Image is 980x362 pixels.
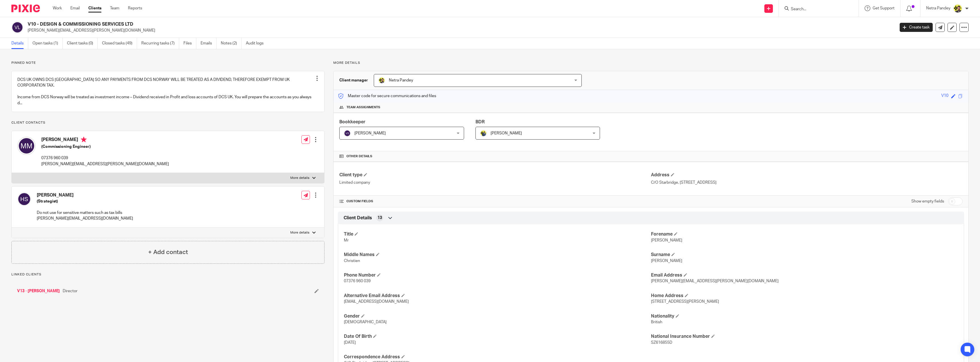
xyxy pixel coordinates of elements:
[900,23,933,32] a: Create task
[651,300,719,304] span: [STREET_ADDRESS][PERSON_NAME]
[37,216,133,221] p: [PERSON_NAME][EMAIL_ADDRESS][DOMAIN_NAME]
[221,38,242,49] a: Notes (2)
[344,238,349,242] span: Mr
[344,215,372,221] span: Client Details
[389,78,413,82] span: Netra Pandey
[11,120,324,125] p: Client contacts
[790,7,842,12] input: Search
[70,5,80,11] a: Email
[17,288,60,294] a: V13 - [PERSON_NAME]
[333,61,969,65] p: More details
[183,38,196,49] a: Files
[346,154,372,159] span: Other details
[201,38,217,49] a: Emails
[873,6,895,10] span: Get Support
[338,93,436,99] p: Master code for secure communications and files
[344,293,651,299] h4: Alternative Email Address
[651,238,682,242] span: [PERSON_NAME]
[651,172,963,178] h4: Address
[651,231,958,237] h4: Forename
[926,5,950,11] p: Netra Pandey
[941,93,948,99] div: V10
[378,77,385,84] img: Netra-New-Starbridge-Yellow.jpg
[290,176,309,180] p: More details
[339,172,651,178] h4: Client type
[344,231,651,237] h4: Title
[344,130,351,137] img: svg%3E
[475,120,485,124] span: BDR
[344,313,651,319] h4: Gender
[339,120,366,124] span: Bookkeeper
[651,313,958,319] h4: Nationality
[339,77,368,83] h3: Client manager
[651,279,779,283] span: [PERSON_NAME][EMAIL_ADDRESS][PERSON_NAME][DOMAIN_NAME]
[344,272,651,278] h4: Phone Number
[102,38,137,49] a: Closed tasks (49)
[344,334,651,339] h4: Date Of Birth
[911,199,944,204] label: Show empty fields
[651,341,672,345] span: SZ616855D
[88,5,101,11] a: Clients
[651,320,662,324] span: British
[37,192,133,198] h4: [PERSON_NAME]
[110,5,119,11] a: Team
[37,210,133,216] p: Do not use for sensitive matters such as tax bills
[81,137,87,142] i: Primary
[346,105,380,110] span: Team assignments
[651,259,682,263] span: [PERSON_NAME]
[651,293,958,299] h4: Home Address
[344,300,409,304] span: [EMAIL_ADDRESS][DOMAIN_NAME]
[651,252,958,258] h4: Surname
[63,288,77,294] span: Director
[41,144,169,150] h5: (Commissioning Engineer)
[11,272,324,277] p: Linked clients
[246,38,268,49] a: Audit logs
[41,161,169,167] p: [PERSON_NAME][EMAIL_ADDRESS][PERSON_NAME][DOMAIN_NAME]
[148,248,188,257] h4: + Add contact
[344,279,371,283] span: 07376 960 039
[11,38,28,49] a: Details
[953,4,962,13] img: Netra-New-Starbridge-Yellow.jpg
[344,341,356,345] span: [DATE]
[28,28,891,33] p: [PERSON_NAME][EMAIL_ADDRESS][PERSON_NAME][DOMAIN_NAME]
[651,180,963,185] p: C/O Starbridge, [STREET_ADDRESS]
[651,334,958,339] h4: National Insurance Number
[354,131,386,135] span: [PERSON_NAME]
[41,155,169,161] p: 07376 960 039
[344,252,651,258] h4: Middle Names
[344,354,651,360] h4: Correspondence Address
[67,38,98,49] a: Client tasks (0)
[344,259,360,263] span: Christien
[41,137,169,144] h4: [PERSON_NAME]
[651,272,958,278] h4: Email Address
[17,137,36,155] img: svg%3E
[11,5,40,12] img: Pixie
[28,21,718,27] h2: V10 - DESIGN & COMMISSIONING SERVICES LTD
[11,21,23,33] img: svg%3E
[32,38,63,49] a: Open tasks (1)
[37,199,133,204] h5: (Strategist)
[17,192,31,206] img: svg%3E
[11,61,324,65] p: Pinned note
[491,131,522,135] span: [PERSON_NAME]
[339,180,651,185] p: Limited company
[339,199,651,204] h4: CUSTOM FIELDS
[128,5,142,11] a: Reports
[344,320,387,324] span: [DEMOGRAPHIC_DATA]
[141,38,179,49] a: Recurring tasks (7)
[290,230,309,235] p: More details
[53,5,62,11] a: Work
[377,215,382,221] span: 13
[480,130,487,137] img: Dennis-Starbridge.jpg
